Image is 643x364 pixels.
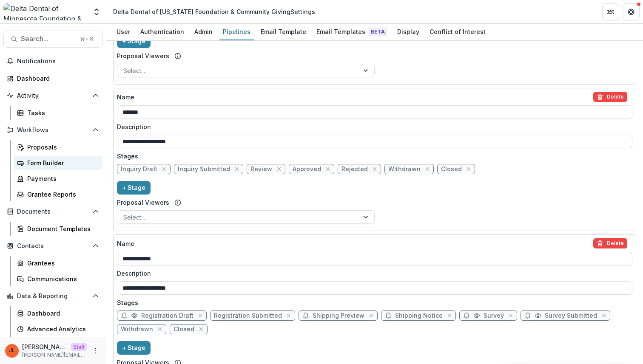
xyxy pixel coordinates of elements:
div: Admin [191,25,216,38]
div: Delta Dental of [US_STATE] Foundation & Community Giving Settings [113,7,315,16]
div: Email Template [257,25,310,38]
div: Pipelines [219,25,254,38]
a: Email Template [257,24,310,40]
button: close [156,325,164,333]
button: close [324,165,332,173]
label: Proposal Viewers [117,198,169,207]
a: Proposals [14,140,102,154]
button: + Stage [117,34,151,48]
img: Delta Dental of Minnesota Foundation & Community Giving logo [3,3,87,20]
button: close [285,311,293,320]
div: User [113,25,134,38]
button: Open Contacts [3,239,102,253]
a: Dashboard [14,306,102,320]
a: Display [394,24,423,40]
p: Stages [117,152,632,161]
p: Name [117,93,134,102]
a: Advanced Analytics [14,322,102,336]
p: [PERSON_NAME][EMAIL_ADDRESS][DOMAIN_NAME] [22,351,87,359]
button: close [160,165,168,173]
span: Notifications [17,58,99,65]
span: Withdrawn [388,166,421,173]
span: Contacts [17,243,89,250]
button: close [275,165,283,173]
div: Dashboard [17,74,96,83]
div: Jeanne Locker [9,348,15,353]
a: Communications [14,272,102,286]
button: close [370,165,379,173]
div: Communications [27,274,96,283]
button: close [233,165,241,173]
button: close [464,165,473,173]
span: Approved [293,166,321,173]
span: Shipping Notice [395,312,443,319]
span: Inquiry Draft [121,166,157,173]
span: Review [250,166,272,173]
a: Dashboard [3,71,102,85]
span: Search... [21,35,75,43]
label: Proposal Viewers [117,51,169,60]
button: Open Activity [3,89,102,102]
button: More [91,346,101,356]
a: Grantees [14,256,102,270]
span: Withdrawn [121,326,153,333]
div: Email Templates [313,25,390,38]
div: Advanced Analytics [27,324,96,333]
button: Open Documents [3,205,102,218]
div: Form Builder [27,158,96,167]
a: Pipelines [219,24,254,40]
label: Description [117,269,627,278]
button: close [423,165,432,173]
div: Authentication [137,25,188,38]
button: delete [593,92,627,102]
div: Dashboard [27,309,96,318]
button: delete [593,238,627,248]
button: close [506,311,515,320]
a: Grantee Reports [14,187,102,201]
a: Admin [191,24,216,40]
button: close [197,325,205,333]
button: Open Workflows [3,123,102,137]
button: + Stage [117,181,151,195]
button: + Stage [117,341,151,355]
button: Open Data & Reporting [3,289,102,303]
button: close [600,311,608,320]
button: close [196,311,205,320]
span: Documents [17,208,89,215]
nav: breadcrumb [110,6,319,18]
span: Closed [174,326,194,333]
a: Email Templates Beta [313,24,390,40]
span: Beta [369,28,387,36]
a: Payments [14,172,102,186]
p: [PERSON_NAME] [22,342,67,351]
div: Document Templates [27,224,96,233]
a: Form Builder [14,156,102,170]
div: Grantees [27,259,96,268]
a: Document Templates [14,222,102,236]
span: Shipping Preview [313,312,364,319]
a: Conflict of Interest [426,24,489,40]
button: Search... [3,31,102,48]
span: Survey Submitted [545,312,597,319]
span: Closed [441,166,462,173]
div: Tasks [27,108,96,117]
a: Authentication [137,24,188,40]
span: Registration Submitted [214,312,282,319]
a: User [113,24,134,40]
div: ⌘ + K [78,34,95,44]
div: Payments [27,174,96,183]
button: close [367,311,376,320]
button: close [445,311,454,320]
label: Description [117,122,627,131]
p: Staff [71,343,87,351]
span: Registration Draft [141,312,193,319]
div: Conflict of Interest [426,25,489,38]
span: Inquiry Submitted [178,166,230,173]
span: Workflows [17,127,89,134]
button: Get Help [623,3,640,20]
div: Proposals [27,143,96,152]
div: Display [394,25,423,38]
span: Survey [484,312,504,319]
button: Partners [602,3,619,20]
p: Name [117,239,134,248]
